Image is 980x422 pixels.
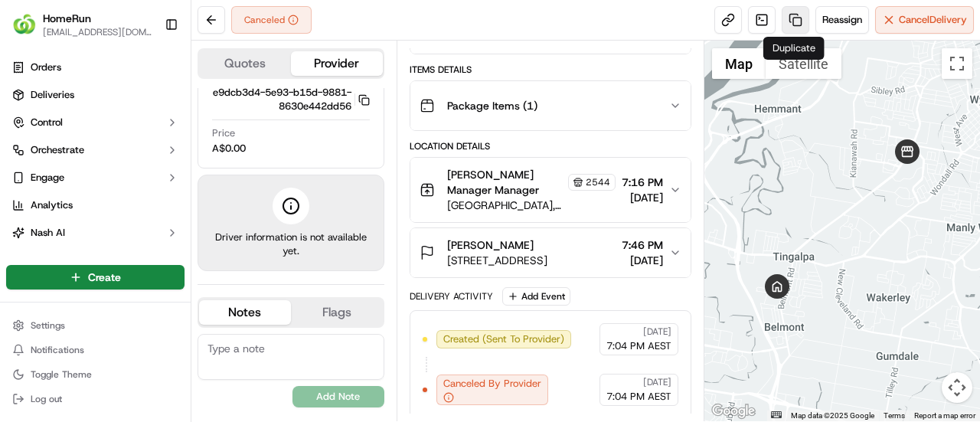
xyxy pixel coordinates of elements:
button: Quotes [199,51,291,76]
div: Location Details [410,140,691,152]
div: Duplicate [763,37,825,60]
span: Log out [31,393,62,405]
span: Reassign [822,13,862,27]
span: Create [88,270,121,285]
span: Control [31,116,63,129]
img: Google [708,401,759,421]
button: Notes [199,300,291,325]
span: A$0.00 [212,142,246,155]
span: Settings [31,319,65,332]
button: HomeRunHomeRun[EMAIL_ADDRESS][DOMAIN_NAME] [6,6,158,43]
span: Orchestrate [31,143,84,157]
button: CancelDelivery [875,6,974,34]
button: Keyboard shortcuts [771,411,782,418]
button: HomeRun [43,11,91,26]
a: Terms (opens in new tab) [884,411,905,420]
button: [PERSON_NAME] Manager Manager2544[GEOGRAPHIC_DATA], [STREET_ADDRESS]7:16 PM[DATE] [410,158,691,222]
span: Created (Sent To Provider) [443,332,564,346]
span: Orders [31,61,61,74]
a: Deliveries [6,83,185,107]
button: Settings [6,315,185,336]
a: Report a map error [914,411,975,420]
span: 2544 [586,176,610,188]
span: Canceled By Provider [443,377,541,391]
button: Create [6,265,185,290]
span: [PERSON_NAME] Manager Manager [447,167,565,198]
button: Orchestrate [6,138,185,162]
button: Control [6,110,185,135]
span: 7:04 PM AEST [606,339,671,353]
button: Package Items (1) [410,81,691,130]
button: Nash AI [6,221,185,245]
span: Analytics [31,198,73,212]
a: Open this area in Google Maps (opens a new window) [708,401,759,421]
span: [STREET_ADDRESS] [447,253,547,268]
button: Provider [291,51,383,76]
span: [DATE] [622,253,663,268]
span: Engage [31,171,64,185]
button: [PERSON_NAME][STREET_ADDRESS]7:46 PM[DATE] [410,228,691,277]
span: Notifications [31,344,84,356]
span: Price [212,126,235,140]
button: Canceled [231,6,312,34]
img: HomeRun [12,12,37,37]
button: Flags [291,300,383,325]
span: [DATE] [643,376,671,388]
span: 7:16 PM [622,175,663,190]
span: Driver information is not available yet. [211,231,371,258]
button: [EMAIL_ADDRESS][DOMAIN_NAME] [43,26,152,38]
button: Toggle fullscreen view [942,48,972,79]
button: Engage [6,165,185,190]
button: Reassign [815,6,869,34]
span: 7:04 PM AEST [606,390,671,404]
button: Log out [6,388,185,410]
a: Analytics [6,193,185,218]
button: Toggle Theme [6,364,185,385]
span: Package Items ( 1 ) [447,98,537,113]
span: Cancel Delivery [899,13,967,27]
div: Delivery Activity [410,290,493,303]
span: [GEOGRAPHIC_DATA], [STREET_ADDRESS] [447,198,616,213]
button: Notifications [6,339,185,361]
button: Add Event [502,287,570,306]
span: Deliveries [31,88,74,102]
button: Show satellite imagery [766,48,841,79]
span: [DATE] [622,190,663,205]
span: 7:46 PM [622,237,663,253]
button: Show street map [712,48,766,79]
span: Map data ©2025 Google [791,411,874,420]
span: Nash AI [31,226,65,240]
span: [PERSON_NAME] [447,237,534,253]
a: Orders [6,55,185,80]
div: Items Details [410,64,691,76]
span: Toggle Theme [31,368,92,381]
span: [DATE] [643,325,671,338]
button: e9dcb3d4-5e93-b15d-9881-8630e442dd56 [212,86,370,113]
button: Map camera controls [942,372,972,403]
